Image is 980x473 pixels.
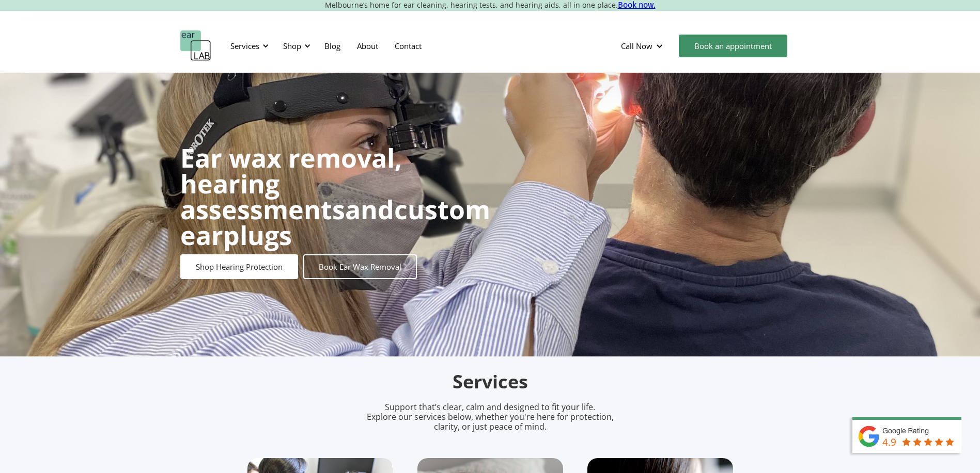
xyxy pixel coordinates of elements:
p: Support that’s clear, calm and designed to fit your life. Explore our services below, whether you... [353,402,627,432]
a: Contact [386,31,430,61]
div: Call Now [613,30,674,61]
div: Call Now [621,41,652,51]
a: Book Ear Wax Removal [303,254,417,279]
a: home [180,30,211,61]
div: Shop [283,41,301,51]
div: Services [230,41,259,51]
a: Blog [316,31,349,61]
div: Services [224,30,272,61]
a: Shop Hearing Protection [180,254,298,279]
h2: Services [247,370,733,394]
strong: custom earplugs [180,192,490,253]
a: Book an appointment [679,35,787,57]
h1: and [180,145,490,248]
a: About [349,31,386,61]
div: Shop [277,30,314,61]
strong: Ear wax removal, hearing assessments [180,140,402,227]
